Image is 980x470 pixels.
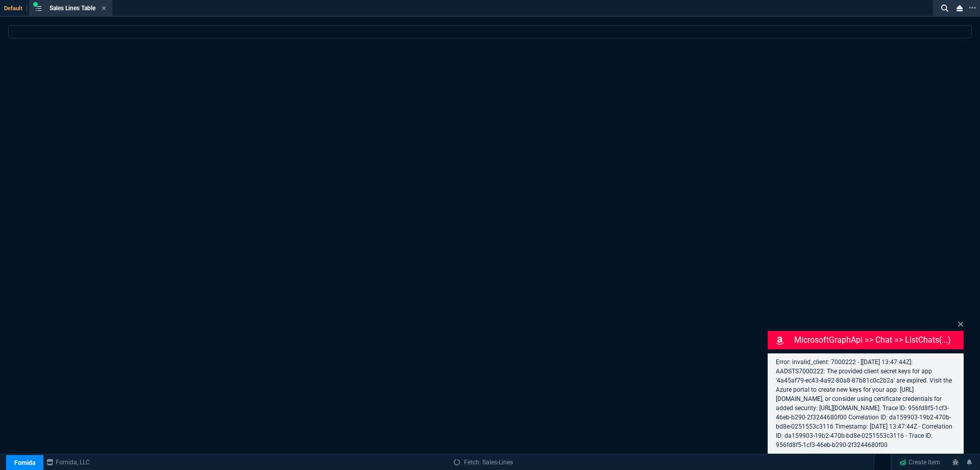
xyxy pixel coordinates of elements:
[969,3,976,13] nx-icon: Open New Tab
[794,334,962,346] p: MicrosoftGraphApi => chat => listChats(...)
[895,455,944,470] a: Create Item
[43,458,93,467] a: msbcCompanyName
[776,357,955,450] p: Error: invalid_client: 7000222 - [[DATE] 13:47:44Z]: AADSTS7000222: The provided client secret ke...
[937,2,952,14] nx-icon: Search
[50,5,95,12] span: Sales Lines Table
[102,5,106,13] nx-icon: Close Tab
[4,5,27,12] span: Default
[454,458,513,467] a: Fetch: Sales-Lines
[952,2,967,14] nx-icon: Close Workbench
